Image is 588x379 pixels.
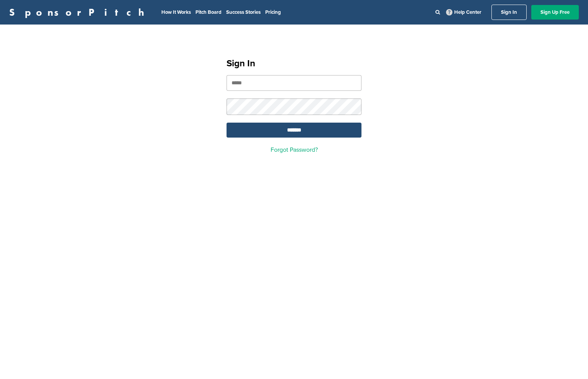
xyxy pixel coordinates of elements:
a: SponsorPitch [9,7,149,17]
a: Forgot Password? [271,146,318,154]
a: How It Works [161,9,191,15]
a: Sign In [491,5,527,20]
a: Sign Up Free [531,5,579,20]
h1: Sign In [227,57,361,71]
a: Success Stories [226,9,261,15]
a: Pricing [265,9,281,15]
a: Help Center [445,8,483,17]
a: Pitch Board [195,9,222,15]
